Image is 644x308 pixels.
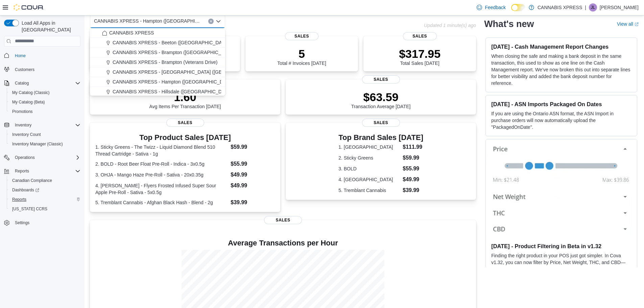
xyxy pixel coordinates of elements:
[95,239,471,247] h4: Average Transactions per Hour
[12,65,80,74] span: Customers
[15,220,29,226] span: Settings
[12,79,31,87] button: Catalog
[12,121,80,129] span: Inventory
[12,206,47,212] span: [US_STATE] CCRS
[149,90,221,109] div: Avg Items Per Transaction [DATE]
[95,144,228,157] dt: 1. Sticky Greens - The Twizz - Liquid Diamond Blend 510 Thread Cartridge - Sativa - 1g
[9,140,66,148] a: Inventory Manager (Classic)
[9,205,50,213] a: [US_STATE] CCRS
[12,132,41,137] span: Inventory Count
[7,139,83,149] button: Inventory Manager (Classic)
[399,47,440,66] div: Total Sales [DATE]
[113,88,233,95] span: CANNABIS XPRESS - Hillsdale ([GEOGRAPHIC_DATA])
[12,141,63,147] span: Inventory Manager (Classic)
[12,167,80,175] span: Reports
[491,243,631,250] h3: [DATE] - Product Filtering in Beta in v1.32
[491,252,631,286] p: Finding the right product in your POS just got simpler. In Cova v1.32, you can now filter by Pric...
[12,153,80,162] span: Operations
[113,49,236,56] span: CANNABIS XPRESS - Brampton ([GEOGRAPHIC_DATA])
[12,178,52,183] span: Canadian Compliance
[90,38,225,48] button: CANNABIS XPRESS - Beeton ([GEOGRAPHIC_DATA])
[277,47,326,61] p: 5
[9,186,42,194] a: Dashboards
[113,59,217,66] span: CANNABIS XPRESS - Brampton (Veterans Drive)
[7,88,83,97] button: My Catalog (Classic)
[338,144,400,150] dt: 1. [GEOGRAPHIC_DATA]
[1,51,83,61] button: Home
[7,107,83,116] button: Promotions
[9,195,80,204] span: Reports
[511,4,525,11] input: Dark Mode
[277,47,326,66] div: Total # Invoices [DATE]
[15,67,34,72] span: Customers
[90,87,225,97] button: CANNABIS XPRESS - Hillsdale ([GEOGRAPHIC_DATA])
[403,186,423,194] dd: $39.99
[600,3,639,11] p: [PERSON_NAME]
[95,134,275,142] h3: Top Product Sales [DATE]
[1,120,83,130] button: Inventory
[617,21,639,27] a: View allExternal link
[264,216,302,224] span: Sales
[90,67,225,77] button: CANNABIS XPRESS - [GEOGRAPHIC_DATA] ([GEOGRAPHIC_DATA])
[12,109,33,114] span: Promotions
[149,90,221,104] p: 1.60
[474,1,508,14] a: Feedback
[362,75,400,84] span: Sales
[231,160,275,168] dd: $55.99
[95,171,228,178] dt: 3. OHJA - Mango Haze Pre-Roll - Sativa - 20x0.35g
[338,187,400,194] dt: 5. Tremblant Cannabis
[403,165,423,173] dd: $55.99
[7,176,83,185] button: Canadian Compliance
[12,167,32,175] button: Reports
[7,130,83,139] button: Inventory Count
[109,29,154,36] span: CANNABIS XPRESS
[9,140,80,148] span: Inventory Manager (Classic)
[12,66,37,74] a: Customers
[7,204,83,214] button: [US_STATE] CCRS
[1,166,83,176] button: Reports
[491,53,631,87] p: When closing the safe and making a bank deposit in the same transaction, this used to show as one...
[589,3,597,11] div: Jodi LeBlanc
[113,39,230,46] span: CANNABIS XPRESS - Beeton ([GEOGRAPHIC_DATA])
[12,99,45,105] span: My Catalog (Beta)
[94,17,201,25] span: CANNABIS XPRESS - Hampton ([GEOGRAPHIC_DATA])
[338,176,400,183] dt: 4. [GEOGRAPHIC_DATA]
[485,4,505,11] span: Feedback
[538,3,582,11] p: CANNABIS XPRESS
[484,19,534,29] h2: What's new
[491,101,631,108] h3: [DATE] - ASN Imports Packaged On Dates
[491,110,631,131] p: If you are using the Ontario ASN format, the ASN Import in purchase orders will now automatically...
[12,79,80,87] span: Catalog
[9,89,80,97] span: My Catalog (Classic)
[9,131,80,139] span: Inventory Count
[166,119,204,127] span: Sales
[362,119,400,127] span: Sales
[399,47,440,61] p: $317.95
[591,3,595,11] span: JL
[338,155,400,161] dt: 2. Sticky Greens
[12,90,50,95] span: My Catalog (Classic)
[9,98,48,106] a: My Catalog (Beta)
[338,165,400,172] dt: 3. BOLD
[113,69,264,75] span: CANNABIS XPRESS - [GEOGRAPHIC_DATA] ([GEOGRAPHIC_DATA])
[12,187,39,193] span: Dashboards
[231,182,275,190] dd: $49.99
[403,175,423,184] dd: $49.99
[231,198,275,207] dd: $39.99
[403,143,423,151] dd: $111.99
[4,48,80,245] nav: Complex example
[7,195,83,204] button: Reports
[9,131,44,139] a: Inventory Count
[585,3,586,11] p: |
[12,219,32,227] a: Settings
[1,78,83,88] button: Catalog
[12,197,26,202] span: Reports
[9,186,80,194] span: Dashboards
[403,154,423,162] dd: $59.99
[285,32,319,40] span: Sales
[113,78,234,85] span: CANNABIS XPRESS - Hampton ([GEOGRAPHIC_DATA])
[9,108,35,116] a: Promotions
[9,176,55,185] a: Canadian Compliance
[90,57,225,67] button: CANNABIS XPRESS - Brampton (Veterans Drive)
